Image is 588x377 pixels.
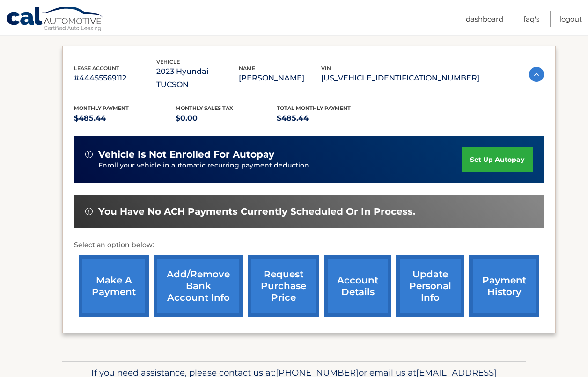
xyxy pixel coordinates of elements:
span: Total Monthly Payment [277,105,351,111]
p: $0.00 [176,112,277,125]
span: name [239,65,255,72]
p: Select an option below: [74,239,544,251]
img: alert-white.svg [85,208,93,215]
a: Logout [559,11,582,27]
span: Monthly sales Tax [176,105,233,111]
a: update personal info [396,255,464,317]
p: [US_VEHICLE_IDENTIFICATION_NUMBER] [321,72,479,85]
p: Enroll your vehicle in automatic recurring payment deduction. [98,160,462,171]
p: $485.44 [74,112,176,125]
p: #44455569112 [74,72,156,85]
span: Monthly Payment [74,105,129,111]
p: 2023 Hyundai TUCSON [156,65,239,91]
p: [PERSON_NAME] [239,72,321,85]
a: set up autopay [462,147,533,172]
a: payment history [469,255,539,317]
a: account details [324,255,391,317]
img: accordion-active.svg [529,67,544,82]
span: You have no ACH payments currently scheduled or in process. [98,206,415,217]
span: lease account [74,65,119,72]
a: make a payment [79,255,149,317]
img: alert-white.svg [85,151,93,158]
a: FAQ's [523,11,539,27]
a: Dashboard [466,11,503,27]
span: vehicle is not enrolled for autopay [98,149,274,160]
span: vehicle [156,58,180,65]
a: request purchase price [248,255,319,317]
a: Add/Remove bank account info [154,255,243,317]
a: Cal Automotive [6,6,104,33]
p: $485.44 [277,112,378,125]
span: vin [321,65,331,72]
